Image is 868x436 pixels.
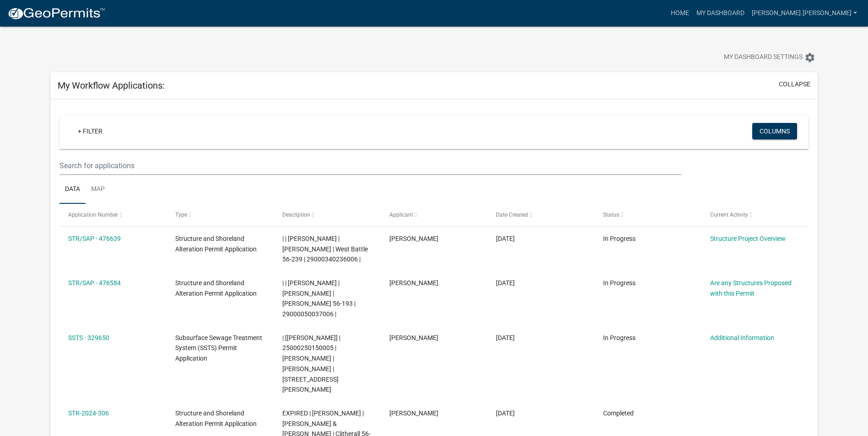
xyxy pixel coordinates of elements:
a: STR/SAP - 476584 [68,279,121,287]
i: settings [804,52,815,63]
span: Structure and Shoreland Alteration Permit Application [175,409,257,427]
span: | | CRAIG R LINDBERG | ROBIN R LINDBERG | Ethel 56-193 | 29000050037006 | [282,279,356,318]
span: Status [603,212,619,218]
span: Date Created [496,212,528,218]
datatable-header-cell: Status [594,204,701,226]
span: Subsurface Sewage Treatment System (SSTS) Permit Application [175,334,262,362]
span: | [Michelle Jevne] | 25000250150005 | DANIEL R BARBRE | KATRINA M BARBRE | 39658 GIRARD BEACH RD [282,334,340,393]
a: STR-2024-306 [68,409,109,417]
button: My Dashboard Settingssettings [717,48,823,66]
span: Dan Barbre [389,334,438,341]
a: Structure Project Overview [710,235,786,242]
span: In Progress [603,279,636,287]
input: Search for applications [59,156,681,175]
a: Map [86,175,110,204]
a: SSTS - 329650 [68,334,109,341]
datatable-header-cell: Applicant [380,204,487,226]
a: My Dashboard [693,5,748,22]
span: 05/21/2024 [496,409,515,417]
span: Type [175,212,187,218]
a: [PERSON_NAME].[PERSON_NAME] [748,5,861,22]
a: Home [667,5,693,22]
a: Additional Information [710,334,774,341]
span: Dan Barbre [389,409,438,417]
a: STR/SAP - 476639 [68,235,121,242]
span: My Dashboard Settings [724,52,803,63]
span: | | DANIEL R BAUER | AMBER J BAUER | West Battle 56-239 | 29000340236006 | [282,235,368,263]
datatable-header-cell: Date Created [487,204,594,226]
span: Applicant [389,212,413,218]
datatable-header-cell: Description [274,204,381,226]
a: Data [59,175,86,204]
span: In Progress [603,235,636,242]
button: Columns [752,123,797,139]
span: Description [282,212,310,218]
span: Current Activity [710,212,748,218]
span: Application Number [68,212,118,218]
span: Dan Barbre [389,235,438,242]
a: Are any Structures Proposed with this Permit [710,279,792,297]
a: + Filter [70,123,110,139]
span: Structure and Shoreland Alteration Permit Application [175,235,257,253]
span: 09/10/2025 [496,235,515,242]
datatable-header-cell: Current Activity [701,204,809,226]
span: 09/10/2025 [496,279,515,287]
span: Completed [603,409,634,417]
span: Structure and Shoreland Alteration Permit Application [175,279,257,297]
datatable-header-cell: Application Number [59,204,167,226]
span: Dan Barbre [389,279,438,287]
datatable-header-cell: Type [167,204,274,226]
span: In Progress [603,334,636,341]
span: 10/30/2024 [496,334,515,341]
button: collapse [779,80,810,89]
h5: My Workflow Applications: [58,80,165,91]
